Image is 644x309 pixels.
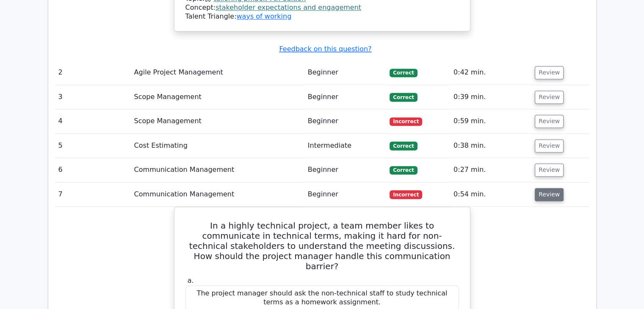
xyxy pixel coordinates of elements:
[535,139,564,152] button: Review
[55,182,131,207] td: 7
[450,182,531,207] td: 0:54 min.
[55,134,131,158] td: 5
[304,182,387,207] td: Beginner
[131,134,304,158] td: Cost Estimating
[304,134,387,158] td: Intermediate
[450,61,531,85] td: 0:42 min.
[304,109,387,133] td: Beginner
[390,117,422,126] span: Incorrect
[55,158,131,182] td: 6
[535,163,564,177] button: Review
[304,61,387,85] td: Beginner
[450,134,531,158] td: 0:38 min.
[185,221,460,271] h5: In a highly technical project, a team member likes to communicate in technical terms, making it h...
[450,158,531,182] td: 0:27 min.
[55,61,131,85] td: 2
[131,61,304,85] td: Agile Project Management
[304,85,387,109] td: Beginner
[390,93,417,101] span: Correct
[55,109,131,133] td: 4
[450,85,531,109] td: 0:39 min.
[535,188,564,201] button: Review
[131,182,304,207] td: Communication Management
[535,115,564,128] button: Review
[535,66,564,79] button: Review
[390,190,422,199] span: Incorrect
[185,3,459,12] div: Concept:
[131,109,304,133] td: Scope Management
[390,141,417,150] span: Correct
[236,12,291,20] a: ways of working
[188,276,194,284] span: a.
[304,158,387,182] td: Beginner
[390,166,417,174] span: Correct
[450,109,531,133] td: 0:59 min.
[535,91,564,104] button: Review
[216,3,361,11] a: stakeholder expectations and engagement
[131,158,304,182] td: Communication Management
[131,85,304,109] td: Scope Management
[55,85,131,109] td: 3
[390,69,417,77] span: Correct
[279,45,371,53] a: Feedback on this question?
